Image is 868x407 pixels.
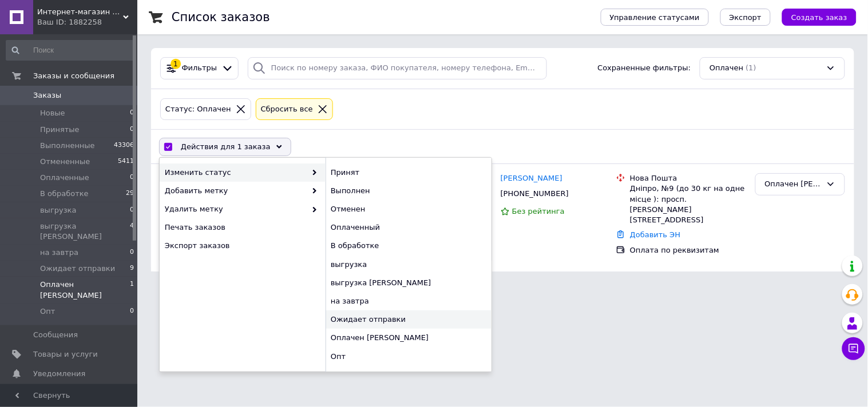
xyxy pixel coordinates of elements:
div: Принят [326,163,492,182]
span: 9 [130,264,134,274]
span: Добавить метку [165,186,306,196]
span: Экспорт заказов [165,241,318,251]
span: Опт [40,306,55,317]
div: Дніпро, №9 (до 30 кг на одне місце ): просп. [PERSON_NAME][STREET_ADDRESS] [630,183,746,225]
div: Статус: Оплачен [163,103,233,115]
span: Оплачен [710,63,743,74]
span: Сохраненные фильтры: [598,63,691,74]
span: Экспорт [730,13,762,22]
span: Выполненные [40,141,95,151]
div: Оплата по реквизитам [630,245,746,256]
span: 0 [130,205,134,216]
div: Нова Пошта [630,173,746,183]
span: 29 [126,189,134,199]
span: 0 [130,173,134,183]
span: Товары и услуги [33,349,98,360]
div: Оплачен Яна [765,178,822,190]
span: Интернет-магазин элитной парфюмерии и косметики Boro Parfum [37,7,123,17]
span: Принятые [40,125,80,135]
span: Без рейтинга [512,207,565,216]
div: Отменен [326,200,492,218]
button: Экспорт [720,9,771,26]
span: 5411 [118,157,134,167]
span: выгрузка [PERSON_NAME] [40,221,130,242]
span: Создать заказ [791,13,847,22]
a: [PERSON_NAME] [501,173,562,184]
input: Поиск [6,40,135,61]
span: 1 [130,280,134,300]
div: Ваш ID: 1882258 [37,17,137,27]
button: Создать заказ [782,9,857,26]
span: Удалить метку [165,204,306,214]
span: на завтра [40,248,78,258]
div: выгрузка [PERSON_NAME] [326,274,492,292]
span: Оплаченные [40,173,89,183]
div: Опт [326,348,492,366]
span: Фильтры [182,63,217,74]
span: Заказы [33,90,61,101]
span: Оплачен [PERSON_NAME] [40,280,130,300]
div: Оплачен [PERSON_NAME] [326,329,492,347]
div: В обработке [326,237,492,255]
span: (1) [746,63,756,72]
a: Создать заказ [771,13,857,21]
button: Управление статусами [601,9,709,26]
span: Сообщения [33,330,78,340]
span: Новые [40,108,65,118]
span: выгрузка [40,205,76,216]
span: 0 [130,306,134,317]
span: Отмененные [40,157,90,167]
div: Ожидает отправки [326,310,492,329]
div: Выполнен [326,182,492,200]
span: 43306 [114,141,134,151]
div: выгрузка [326,256,492,274]
div: Сбросить все [259,103,315,115]
span: В обработке [40,189,89,199]
span: 0 [130,108,134,118]
div: 1 [171,59,181,69]
div: Оплаченный [326,218,492,237]
span: Действия для 1 заказа [181,142,271,152]
span: 4 [130,221,134,242]
span: Заказы и сообщения [33,71,114,81]
span: [PHONE_NUMBER] [501,189,569,198]
span: 0 [130,248,134,258]
span: Печать заказов [165,222,318,233]
span: Уведомления [33,369,85,379]
a: Добавить ЭН [630,230,680,239]
div: на завтра [326,292,492,310]
span: 0 [130,125,134,135]
h1: Список заказов [172,10,270,24]
span: Ожидает отправки [40,264,115,274]
input: Поиск по номеру заказа, ФИО покупателя, номеру телефона, Email, номеру накладной [248,57,547,79]
span: Управление статусами [610,13,700,22]
span: Изменить статус [165,167,306,178]
button: Чат с покупателем [842,337,865,360]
